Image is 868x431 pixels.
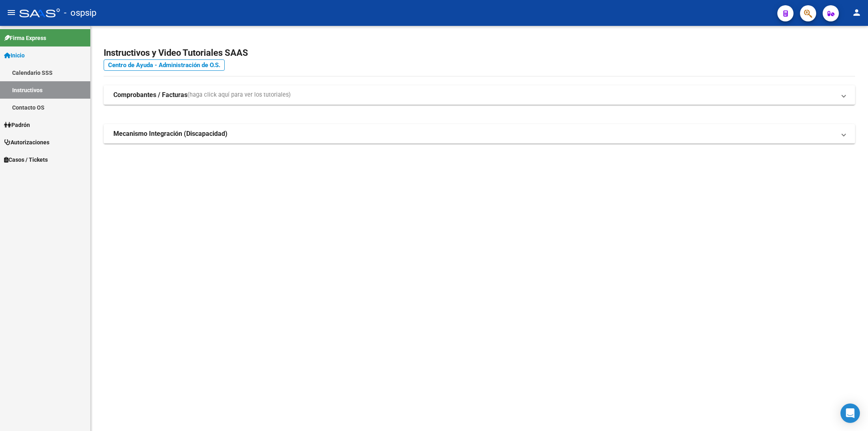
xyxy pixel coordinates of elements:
span: - ospsip [64,4,96,22]
h2: Instructivos y Video Tutoriales SAAS [104,45,855,61]
mat-expansion-panel-header: Comprobantes / Facturas(haga click aquí para ver los tutoriales) [104,85,855,105]
strong: Comprobantes / Facturas [113,91,187,99]
span: Firma Express [4,34,46,42]
span: Casos / Tickets [4,155,48,164]
span: (haga click aquí para ver los tutoriales) [187,91,291,99]
span: Autorizaciones [4,138,49,147]
span: Padrón [4,120,30,129]
a: Centro de Ayuda - Administración de O.S. [104,59,225,71]
mat-expansion-panel-header: Mecanismo Integración (Discapacidad) [104,124,855,144]
mat-icon: menu [6,8,16,17]
mat-icon: person [852,8,862,17]
strong: Mecanismo Integración (Discapacidad) [113,129,228,138]
div: Open Intercom Messenger [840,404,860,423]
span: Inicio [4,51,25,60]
